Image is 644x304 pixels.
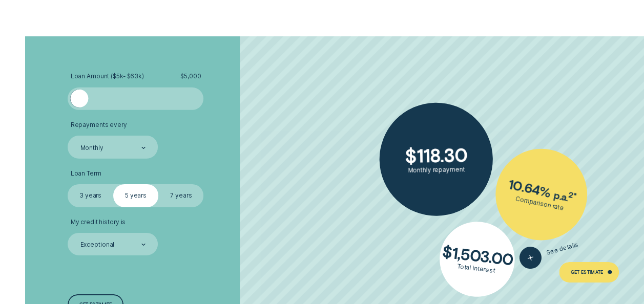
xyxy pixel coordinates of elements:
span: Loan Term [71,170,101,178]
span: Repayments every [71,121,127,129]
label: 7 years [158,184,203,207]
span: Loan Amount ( $5k - $63k ) [71,73,144,80]
span: $ 5,000 [180,73,201,80]
span: My credit history is [71,219,126,226]
span: See details [545,241,579,256]
label: 5 years [113,184,158,207]
a: Get Estimate [559,262,619,283]
div: Exceptional [80,241,115,249]
button: See details [517,234,581,272]
div: Monthly [80,144,103,151]
label: 3 years [68,184,113,207]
